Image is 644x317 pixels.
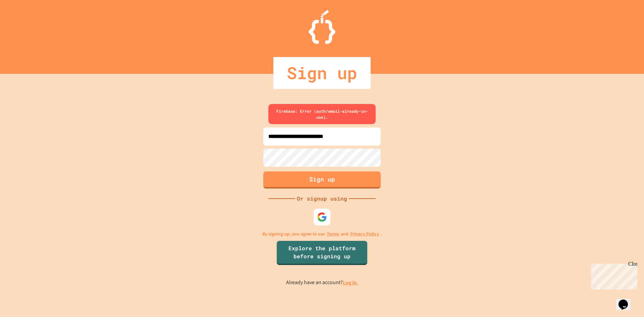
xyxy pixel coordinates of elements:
[277,241,367,265] a: Explore the platform before signing up
[616,290,637,310] iframe: chat widget
[273,57,371,89] div: Sign up
[262,230,382,237] p: By signing up, you agree to our and .
[317,212,327,222] img: google-icon.svg
[268,104,376,124] div: Firebase: Error (auth/email-already-in-use).
[3,3,46,43] div: Chat with us now!Close
[286,278,358,287] p: Already have an account?
[327,230,339,237] a: Terms
[588,261,637,289] iframe: chat widget
[309,10,335,44] img: Logo.svg
[295,195,349,203] div: Or signup using
[350,230,379,237] a: Privacy Policy
[263,171,381,189] button: Sign up
[343,279,358,286] a: Log in.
